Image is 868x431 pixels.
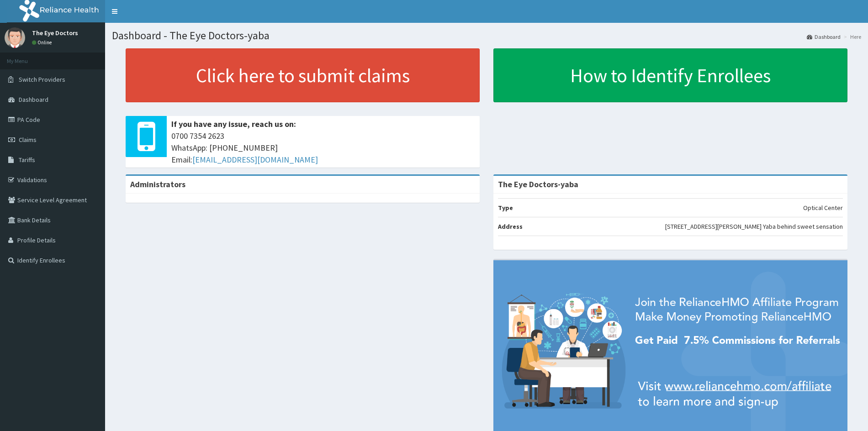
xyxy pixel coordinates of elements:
b: Address [498,222,523,231]
p: The Eye Doctors [32,30,78,36]
b: If you have any issue, reach us on: [171,119,296,129]
p: [STREET_ADDRESS][PERSON_NAME] Yaba behind sweet sensation [665,222,843,231]
h1: Dashboard - The Eye Doctors-yaba [112,30,861,42]
a: [EMAIL_ADDRESS][DOMAIN_NAME] [192,154,318,165]
a: Click here to submit claims [126,48,480,102]
li: Here [842,33,861,41]
b: Type [498,204,513,212]
a: How to Identify Enrollees [493,48,847,102]
p: Optical Center [803,203,843,212]
strong: The Eye Doctors-yaba [498,179,578,189]
span: Switch Providers [19,75,65,84]
a: Dashboard [807,33,841,41]
span: 0700 7354 2623 WhatsApp: [PHONE_NUMBER] Email: [171,130,475,165]
span: Dashboard [19,95,48,104]
b: Administrators [130,179,185,189]
img: User Image [5,27,25,48]
span: Tariffs [19,156,35,164]
span: Claims [19,136,37,144]
a: Online [32,39,54,46]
